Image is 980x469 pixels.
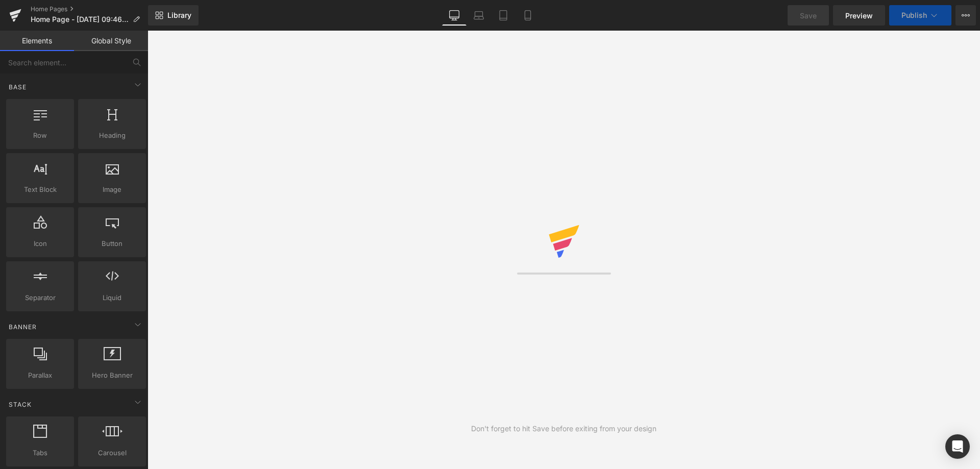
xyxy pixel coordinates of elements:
span: Icon [9,238,71,249]
span: Image [81,184,143,195]
span: Button [81,238,143,249]
span: Hero Banner [81,370,143,381]
span: Banner [8,322,38,332]
button: More [955,5,976,26]
a: Tablet [491,5,516,26]
span: Base [8,82,28,92]
span: Save [800,10,817,21]
span: Library [167,11,191,20]
a: Mobile [516,5,540,26]
a: Home Pages [31,5,148,13]
span: Preview [845,10,873,21]
span: Carousel [81,448,143,458]
span: Stack [8,400,33,409]
span: Parallax [9,370,71,381]
span: Row [9,130,71,141]
span: Publish [901,11,927,19]
button: Publish [889,5,951,26]
a: Global Style [74,31,148,51]
span: Home Page - [DATE] 09:46:59 [31,15,129,23]
div: Open Intercom Messenger [945,434,970,459]
span: Separator [9,292,71,303]
a: Laptop [467,5,491,26]
a: Desktop [442,5,467,26]
div: Don't forget to hit Save before exiting from your design [471,423,656,434]
span: Liquid [81,292,143,303]
span: Text Block [9,184,71,195]
span: Heading [81,130,143,141]
span: Tabs [9,448,71,458]
a: New Library [148,5,199,26]
a: Preview [833,5,885,26]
